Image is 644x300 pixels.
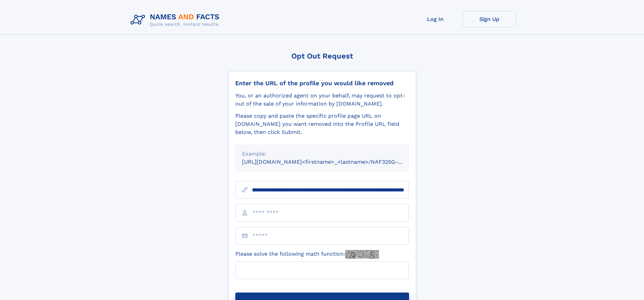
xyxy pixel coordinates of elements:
[235,79,409,87] div: Enter the URL of the profile you would like removed
[462,11,517,27] a: Sign Up
[235,250,379,259] label: Please solve the following math function:
[128,11,225,29] img: Logo Names and Facts
[242,150,402,158] div: Example:
[235,112,409,136] div: Please copy and paste the specific profile page URL on [DOMAIN_NAME] you want removed into the Pr...
[228,52,416,60] div: Opt Out Request
[242,159,422,165] small: [URL][DOMAIN_NAME]<firstname>_<lastname>/NAF325G-xxxxxxxx
[408,11,462,27] a: Log In
[235,92,409,108] div: You, or an authorized agent on your behalf, may request to opt-out of the sale of your informatio...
